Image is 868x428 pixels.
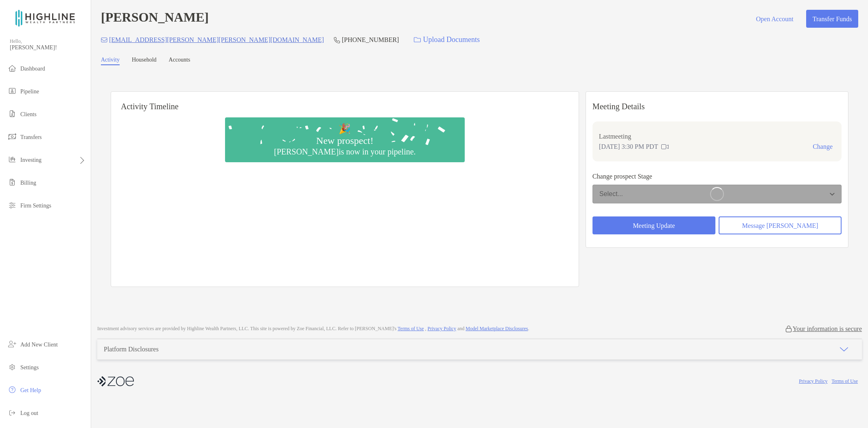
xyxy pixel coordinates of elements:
button: Meeting Update [593,216,715,234]
h4: [PERSON_NAME] [101,10,209,28]
img: Zoe Logo [10,3,81,33]
img: add_new_client icon [7,339,17,349]
img: investing icon [7,154,17,164]
p: [DATE] 3:30 PM PDT [599,141,658,152]
span: Pipeline [20,88,39,95]
img: icon arrow [839,344,849,354]
img: firm-settings icon [7,200,17,210]
img: dashboard icon [7,63,17,73]
img: company logo [97,372,134,390]
a: Privacy Policy [428,326,456,331]
a: Model Marketplace Disclosures [466,326,528,331]
img: button icon [414,37,421,43]
a: Accounts [169,57,190,65]
span: Firm Settings [20,203,51,209]
button: Open Account [750,10,800,28]
img: clients icon [7,109,17,119]
img: logout icon [7,408,17,417]
p: [PHONE_NUMBER] [342,35,399,45]
a: Terms of Use [398,326,424,331]
p: Your information is secure [793,325,862,333]
span: Add New Client [20,342,58,348]
button: Change [810,143,835,151]
span: [PERSON_NAME]! [10,44,86,51]
img: Phone Icon [334,37,340,43]
a: Upload Documents [409,31,485,49]
img: settings icon [7,362,17,372]
span: Settings [20,364,39,371]
span: Billing [20,180,36,186]
a: Activity [101,57,120,65]
a: Household [132,57,157,65]
p: [EMAIL_ADDRESS][PERSON_NAME][PERSON_NAME][DOMAIN_NAME] [109,35,324,45]
p: Change prospect Stage [593,171,842,181]
p: Last meeting [599,131,835,141]
button: Message [PERSON_NAME] [719,216,842,234]
span: Log out [20,410,38,416]
div: New prospect! [313,135,377,147]
p: Investment advisory services are provided by Highline Wealth Partners, LLC . This site is powered... [97,326,529,332]
span: Transfers [20,134,42,140]
img: Email Icon [101,38,107,42]
a: Privacy Policy [799,378,827,384]
span: Dashboard [20,66,45,72]
button: Transfer Funds [806,10,858,28]
img: get-help icon [7,385,17,395]
span: Clients [20,111,37,117]
div: 🎉 [335,123,354,135]
img: Confetti [225,117,465,155]
h6: Activity Timeline [111,92,579,111]
img: transfers icon [7,132,17,141]
span: Get Help [20,387,41,393]
p: Meeting Details [593,101,842,112]
img: pipeline icon [7,86,17,96]
div: Platform Disclosures [104,346,159,353]
img: communication type [661,143,669,150]
a: Terms of Use [832,378,858,384]
div: [PERSON_NAME] is now in your pipeline. [271,147,419,157]
img: billing icon [7,177,17,187]
span: Investing [20,157,42,163]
